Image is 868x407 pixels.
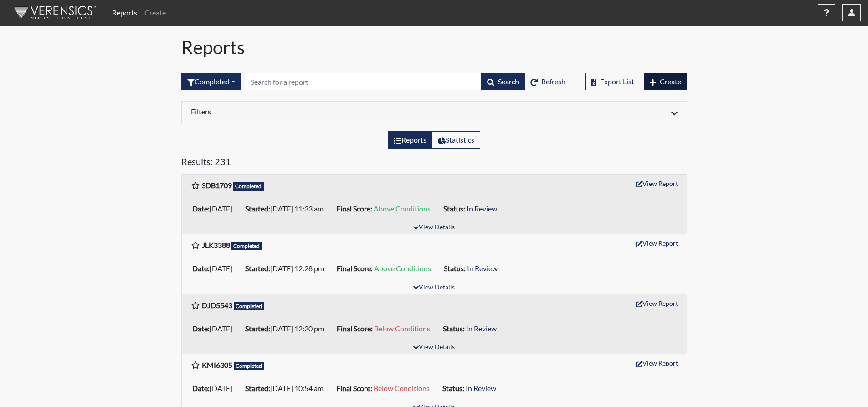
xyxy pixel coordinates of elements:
button: Create [644,73,687,90]
li: [DATE] 10:54 am [241,381,333,396]
button: View Details [409,282,459,294]
button: Search [481,73,525,90]
span: In Review [466,324,497,333]
b: KMI6305 [202,361,232,369]
b: Started: [245,324,270,333]
b: Date: [192,384,210,392]
button: View Details [409,222,459,234]
span: Below Conditions [374,384,430,392]
input: Search by Registration ID, Interview Number, or Investigation Name. [245,73,482,90]
b: Status: [443,324,465,333]
b: Started: [245,384,270,392]
li: [DATE] 12:20 pm [241,321,333,336]
b: DJD5543 [202,301,232,309]
b: Final Score: [336,384,372,392]
b: Status: [443,204,465,213]
a: Reports [108,4,141,22]
button: Completed [181,73,241,90]
h6: Filters [191,107,427,116]
li: [DATE] [189,201,241,216]
b: Status: [444,264,466,273]
b: Date: [192,264,210,273]
span: Completed [231,242,262,250]
button: View Report [632,176,682,191]
div: Click to expand/collapse filters [184,107,684,118]
button: View Report [632,296,682,310]
a: Create [141,4,169,22]
li: [DATE] [189,321,241,336]
b: SDB1709 [202,181,232,190]
li: [DATE] [189,261,241,276]
h1: Reports [181,36,687,58]
button: View Details [409,341,459,354]
li: [DATE] 12:28 pm [241,261,333,276]
span: Export List [600,77,634,86]
label: View statistics about completed interviews [432,131,480,149]
span: Above Conditions [374,264,431,273]
b: Final Score: [337,264,373,273]
span: Completed [234,362,265,370]
b: Final Score: [337,324,373,333]
span: Create [660,77,681,86]
button: Refresh [524,73,571,90]
b: Started: [245,204,270,213]
button: View Report [632,356,682,370]
span: Search [498,77,519,86]
li: [DATE] [189,381,241,396]
button: Export List [585,73,640,90]
b: Date: [192,324,210,333]
span: Above Conditions [374,204,431,213]
h5: Results: 231 [181,156,687,170]
button: View Report [632,236,682,250]
b: Date: [192,204,210,213]
b: JLK3388 [202,241,230,249]
label: View the list of reports [388,131,432,149]
span: In Review [466,384,496,392]
li: [DATE] 11:33 am [241,201,333,216]
b: Final Score: [336,204,372,213]
span: Completed [233,182,264,191]
span: Completed [234,302,265,310]
span: Refresh [541,77,565,86]
span: In Review [467,204,497,213]
b: Status: [442,384,464,392]
span: Below Conditions [374,324,430,333]
b: Started: [245,264,270,273]
div: Filter by interview status [181,73,241,90]
span: In Review [467,264,498,273]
